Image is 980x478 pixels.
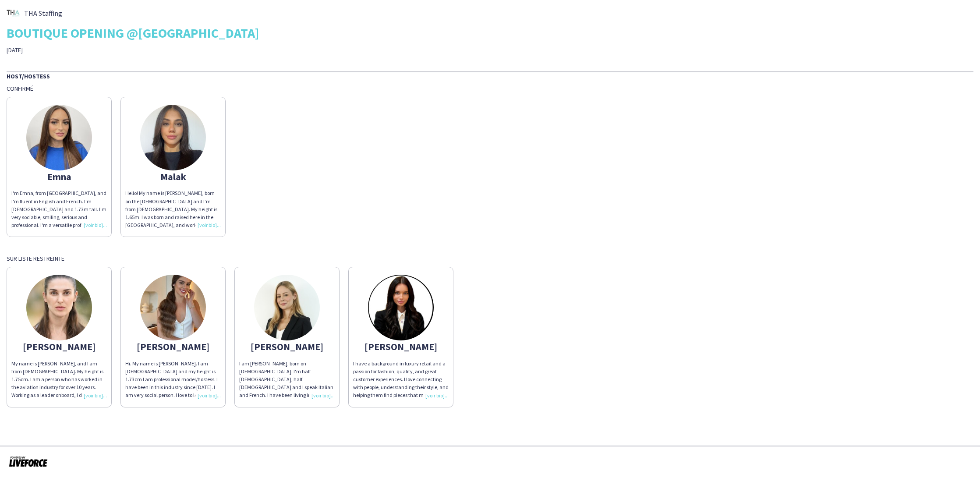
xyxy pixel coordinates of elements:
[254,275,320,340] img: thumb-68a42ce4d990e.jpeg
[11,343,107,351] div: [PERSON_NAME]
[26,105,92,170] img: thumb-641703e99e0b2.jpeg
[7,46,345,54] div: [DATE]
[11,360,107,400] div: My name is [PERSON_NAME], and I am from [DEMOGRAPHIC_DATA]. My height is 1.75cm. I am a person wh...
[7,85,973,92] div: Confirmé
[140,105,206,170] img: thumb-670adb23170e3.jpeg
[11,173,107,181] div: Emna
[353,343,449,351] div: [PERSON_NAME]
[239,360,335,400] div: I am [PERSON_NAME], born on [DEMOGRAPHIC_DATA]. I'm half [DEMOGRAPHIC_DATA], half [DEMOGRAPHIC_DA...
[7,255,973,262] div: Sur liste restreinte
[7,71,973,80] div: Host/Hostess
[24,9,62,17] span: THA Staffing
[353,360,449,400] div: I have a background in luxury retail and a passion for fashion, quality, and great customer exper...
[7,26,973,39] div: BOUTIQUE OPENING @[GEOGRAPHIC_DATA]
[125,173,221,181] div: Malak
[239,343,335,351] div: [PERSON_NAME]
[7,7,20,20] img: thumb-ebc2555a-789c-416e-abe7-afdc9d26dc11.png
[26,275,92,340] img: thumb-66dc0e5ce1933.jpg
[11,189,107,229] div: I'm Emna, from [GEOGRAPHIC_DATA], and I'm fluent in English and French. I'm [DEMOGRAPHIC_DATA] an...
[125,360,221,400] div: Hi. My name is [PERSON_NAME]. I am [DEMOGRAPHIC_DATA] and my height is 1.73cm I am professional m...
[9,455,48,467] img: Propulsé par Liveforce
[125,189,221,229] div: Hello! My name is [PERSON_NAME], born on the [DEMOGRAPHIC_DATA] and I’m from [DEMOGRAPHIC_DATA]. ...
[368,275,434,340] img: thumb-67d75436a868e.jpeg
[125,343,221,351] div: [PERSON_NAME]
[140,275,206,340] img: thumb-6620cb98436e3.jpeg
